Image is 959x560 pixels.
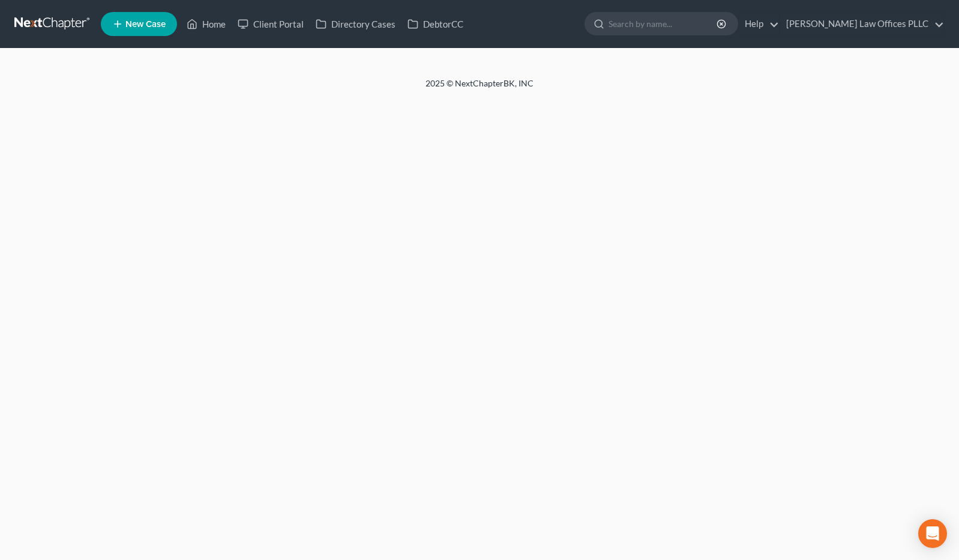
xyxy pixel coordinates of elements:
input: Search by name... [609,13,718,35]
a: [PERSON_NAME] Law Offices PLLC [780,13,944,35]
a: Home [181,13,232,35]
div: Open Intercom Messenger [918,519,947,548]
div: 2025 © NextChapterBK, INC [137,77,822,99]
a: Client Portal [232,13,310,35]
a: DebtorCC [401,13,469,35]
a: Directory Cases [310,13,401,35]
span: New Case [125,20,166,29]
a: Help [739,13,779,35]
